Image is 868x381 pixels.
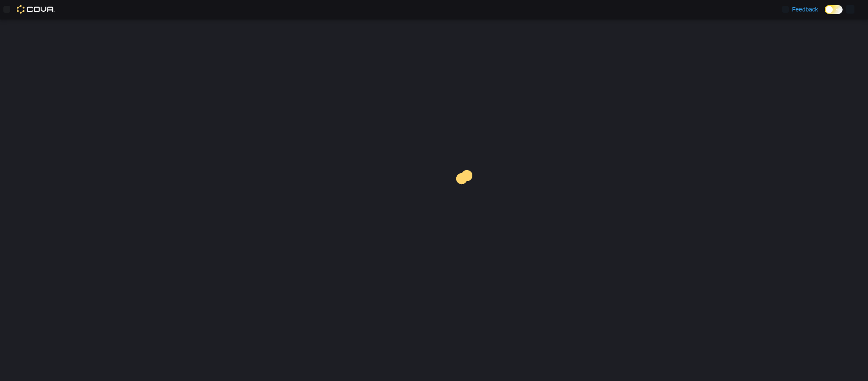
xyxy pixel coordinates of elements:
span: Dark Mode [825,14,825,14]
span: Feedback [792,5,818,14]
img: cova-loader [434,164,498,227]
a: Feedback [779,1,821,18]
input: Dark Mode [825,5,843,14]
img: Cova [17,5,55,14]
